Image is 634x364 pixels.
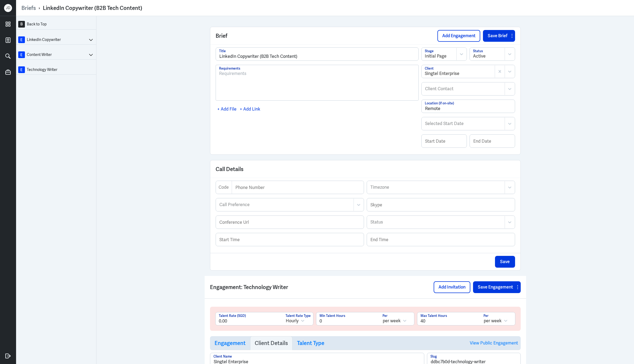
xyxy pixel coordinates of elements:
div: Brief [210,27,520,44]
div: E [18,51,25,58]
input: Phone Number [232,181,363,194]
a: EContent Writer [18,51,88,58]
input: Skype [367,198,515,211]
a: ELinkedIn Copywriter [18,36,88,43]
h3: Client Details [255,340,288,346]
div: + Add File [216,105,238,114]
button: Save Brief [483,30,509,42]
div: B [18,21,25,28]
p: › [36,5,43,12]
button: Save Engagement [473,281,515,293]
div: E [18,36,25,43]
button: Add Invitation [434,281,470,293]
button: Add Engagement [437,30,480,42]
a: BBack to Top [16,19,96,30]
input: Conference Url [216,216,364,229]
input: Min Talent Hours [316,312,379,325]
h3: Engagement: Technology Writer [210,284,434,290]
input: End Date [470,135,515,147]
input: End Time [367,233,515,246]
a: ETechnology Writer [18,66,94,73]
input: Start Date [422,135,467,147]
input: Max Talent Hours [417,312,480,325]
a: View Public Engagement [470,336,518,350]
a: Briefs [21,5,36,12]
input: Talent Rate (SGD) [216,312,283,325]
h3: Engagement [215,340,246,346]
div: + Add Link [238,105,262,114]
div: J D [4,4,12,12]
h3: Talent Type [297,340,324,346]
input: Location (if on-site) [422,100,515,113]
input: Title [216,48,418,60]
div: E [18,66,25,73]
button: Save [495,256,515,268]
div: LinkedIn Copywriter (B2B Tech Content) [43,5,142,12]
div: Call Details [210,160,520,178]
input: Start Time [216,233,364,246]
